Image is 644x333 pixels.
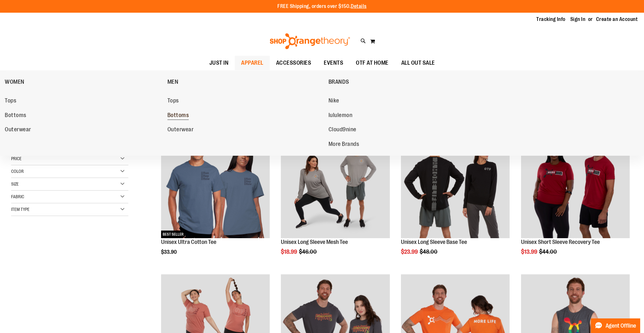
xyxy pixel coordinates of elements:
[521,129,630,238] img: Product image for Unisex SS Recovery Tee
[539,249,558,255] span: $44.00
[5,112,26,120] span: Bottoms
[518,126,633,271] div: product
[161,231,185,238] span: BEST SELLER
[398,126,513,271] div: product
[161,129,270,239] a: Unisex Ultra Cotton TeeNEWBEST SELLER
[161,249,178,255] span: $33.90
[606,323,636,329] span: Agent Offline
[570,16,586,23] a: Sign In
[401,239,467,245] a: Unisex Long Sleeve Base Tee
[209,56,229,70] span: JUST IN
[167,112,189,120] span: Bottoms
[521,129,630,239] a: Product image for Unisex SS Recovery Tee
[241,56,263,70] span: APPAREL
[329,97,339,105] span: Nike
[329,141,359,149] span: More Brands
[329,126,356,134] span: Cloud9nine
[11,207,30,212] span: Item Type
[521,249,538,255] span: $13.99
[5,79,24,87] span: WOMEN
[356,56,389,70] span: OTF AT HOME
[276,56,311,70] span: ACCESSORIES
[11,181,19,186] span: Size
[278,126,393,271] div: product
[401,129,510,238] img: Product image for Unisex Long Sleeve Base Tee
[5,126,31,134] span: Outerwear
[277,3,367,10] p: FREE Shipping, orders over $150.
[11,169,24,174] span: Color
[11,156,22,161] span: Price
[329,112,353,120] span: lululemon
[167,79,179,87] span: MEN
[281,129,390,238] img: Unisex Long Sleeve Mesh Tee primary image
[299,249,318,255] span: $46.00
[401,56,435,70] span: ALL OUT SALE
[420,249,438,255] span: $48.00
[591,318,640,333] button: Agent Offline
[401,249,419,255] span: $23.99
[281,249,298,255] span: $18.99
[329,79,349,87] span: BRANDS
[401,129,510,239] a: Product image for Unisex Long Sleeve Base Tee
[351,3,367,9] a: Details
[161,239,216,245] a: Unisex Ultra Cotton Tee
[281,239,348,245] a: Unisex Long Sleeve Mesh Tee
[536,16,566,23] a: Tracking Info
[167,97,179,105] span: Tops
[161,129,270,238] img: Unisex Ultra Cotton Tee
[167,126,194,134] span: Outerwear
[269,33,351,49] img: Shop Orangetheory
[281,129,390,239] a: Unisex Long Sleeve Mesh Tee primary image
[596,16,638,23] a: Create an Account
[11,194,24,199] span: Fabric
[5,97,16,105] span: Tops
[158,126,273,271] div: product
[324,56,343,70] span: EVENTS
[521,239,600,245] a: Unisex Short Sleeve Recovery Tee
